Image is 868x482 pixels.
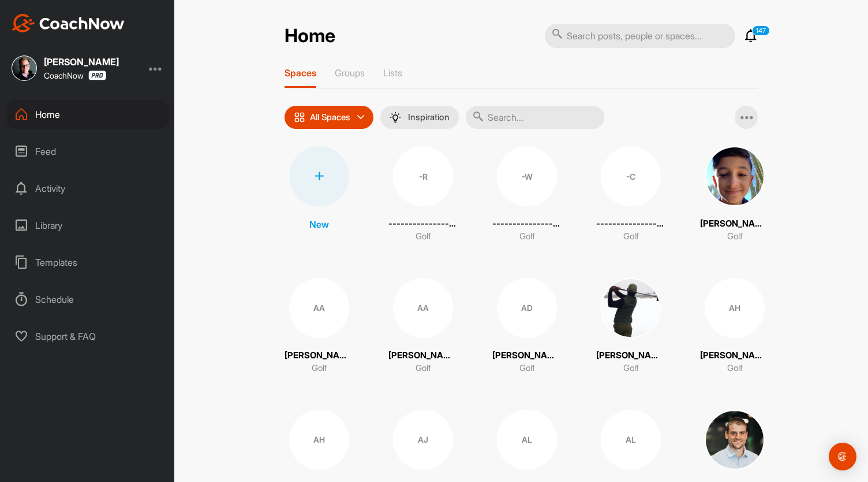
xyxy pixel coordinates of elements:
div: AA [393,278,453,338]
p: Golf [519,362,535,375]
p: Golf [623,230,639,243]
p: [PERSON_NAME] [388,349,458,362]
p: New [309,217,329,231]
p: Golf [623,362,639,375]
p: [PERSON_NAME] [285,349,354,362]
div: Home [6,100,169,129]
a: -R----------------------------- Contact Imported: NAME : [PERSON_NAME]Golf [388,146,458,243]
p: Golf [727,362,743,375]
a: AA[PERSON_NAME]Golf [285,278,354,375]
div: AL [497,410,557,470]
img: square_20b62fea31acd0f213c23be39da22987.jpg [12,55,37,81]
div: [PERSON_NAME] [44,57,119,66]
div: CoachNow [44,71,106,80]
img: square_0ce735a71d926ee92ec62a843deabb63.jpg [705,146,765,206]
p: ----------------------------- Contact Imported: NAME : [PERSON_NAME] [596,217,665,231]
div: -W [497,146,557,206]
div: AH [289,410,349,470]
div: AH [705,278,765,338]
div: Templates [6,248,169,277]
div: AL [601,410,661,470]
img: CoachNow [12,14,125,32]
a: [PERSON_NAME]Golf [596,278,665,375]
p: Groups [335,67,365,79]
div: -C [601,146,661,206]
p: ----------------------------- Contact Imported: NAME : [PERSON_NAME] [388,217,458,231]
div: AJ [393,410,453,470]
div: Activity [6,174,169,203]
p: [PERSON_NAME] [700,217,769,231]
input: Search... [466,106,604,129]
p: Lists [383,67,402,79]
img: icon [294,112,305,123]
a: AA[PERSON_NAME]Golf [388,278,458,375]
img: square_9d694d9a06870bb11a6c26105956a054.jpg [601,278,661,338]
p: Golf [727,230,743,243]
div: -R [393,146,453,206]
a: AD[PERSON_NAME]Golf [492,278,562,375]
p: Golf [312,362,327,375]
p: Inspiration [408,113,450,122]
p: Golf [416,362,431,375]
a: AH[PERSON_NAME]Golf [700,278,769,375]
div: AA [289,278,349,338]
p: All Spaces [310,113,350,122]
div: Feed [6,137,169,166]
p: Golf [416,230,431,243]
div: Schedule [6,285,169,314]
input: Search posts, people or spaces... [545,24,735,48]
p: Golf [519,230,535,243]
img: square_76566a645567896ed928f1fe9600d1e8.jpg [705,410,765,470]
div: Support & FAQ [6,322,169,351]
img: CoachNow Pro [88,71,106,80]
p: [PERSON_NAME] [492,349,562,362]
p: [PERSON_NAME] [596,349,665,362]
div: AD [497,278,557,338]
a: -C----------------------------- Contact Imported: NAME : [PERSON_NAME]Golf [596,146,665,243]
h2: Home [285,25,335,47]
p: Spaces [285,67,316,79]
div: Library [6,211,169,240]
p: [PERSON_NAME] [700,349,769,362]
p: 147 [752,25,770,36]
div: Open Intercom Messenger [829,443,856,470]
p: ----------------------------- Contact Imported: NAME : [PERSON_NAME] [492,217,562,231]
img: menuIcon [390,112,401,123]
a: -W----------------------------- Contact Imported: NAME : [PERSON_NAME]Golf [492,146,562,243]
a: [PERSON_NAME]Golf [700,146,769,243]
